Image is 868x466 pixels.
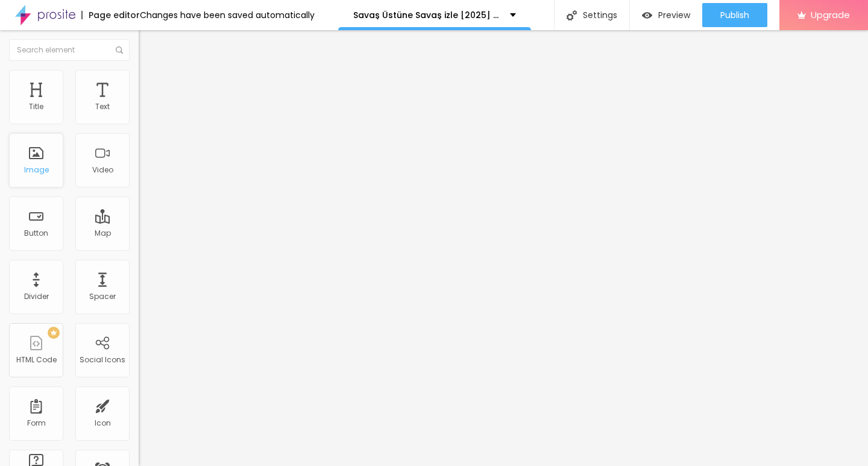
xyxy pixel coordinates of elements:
div: Map [95,229,111,238]
span: Preview [658,10,690,20]
input: Search element [9,39,130,61]
img: Icone [567,10,577,20]
span: Publish [720,10,749,20]
div: Title [29,102,43,111]
div: Icon [95,419,111,427]
button: Preview [630,3,702,27]
div: Page editor [81,11,140,19]
div: Social Icons [80,356,125,364]
div: Divider [24,292,49,301]
div: HTML Code [16,356,57,364]
div: Button [24,229,48,238]
span: Upgrade [811,10,850,20]
div: Text [95,102,110,111]
div: Video [92,166,113,174]
div: Changes have been saved automatically [140,11,315,19]
img: Icone [116,46,123,54]
div: Form [27,419,46,427]
p: Savaş Üstüne Savaş izle [2025] Türkçe Dublaj Tek Parca 4k 1080p Filmi HD [353,11,501,19]
iframe: Editor [139,30,868,466]
img: view-1.svg [642,10,652,20]
div: Image [24,166,49,174]
button: Publish [702,3,767,27]
div: Spacer [89,292,116,301]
